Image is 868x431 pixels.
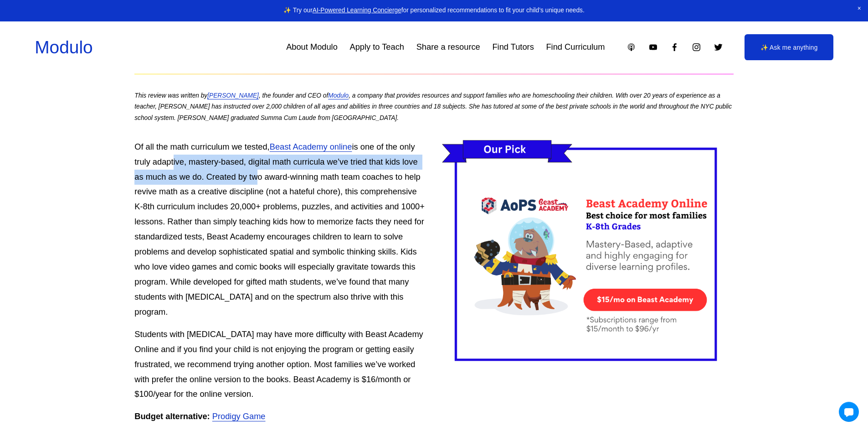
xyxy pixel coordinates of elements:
[259,92,328,99] em: , the founder and CEO of
[286,39,338,56] a: About Modulo
[134,140,733,320] p: Of all the math curriculum we tested, is one of the only truly adaptive, mastery-based, digital m...
[134,411,210,421] strong: Budget alternative:
[442,140,734,369] a: Beast Academy
[134,327,733,402] p: Students with [MEDICAL_DATA] may have more difficulty with Beast Academy Online and if you find y...
[313,7,401,14] a: AI-Powered Learning Concierge
[670,42,679,52] a: Facebook
[134,92,734,121] em: , a company that provides resources and support families who are homeschooling their children. Wi...
[627,42,636,52] a: Apple Podcasts
[35,37,92,57] a: Modulo
[648,42,658,52] a: YouTube
[350,39,404,56] a: Apply to Teach
[416,39,480,56] a: Share a resource
[207,92,259,99] a: [PERSON_NAME]
[212,411,266,421] a: Prodigy Game
[270,142,352,151] a: Beast Academy online
[134,92,207,99] em: This review was written by
[328,92,349,99] a: Modulo
[714,42,723,52] a: Twitter
[546,39,605,56] a: Find Curriculum
[492,39,534,56] a: Find Tutors
[745,34,833,60] a: ✨ Ask me anything
[692,42,701,52] a: Instagram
